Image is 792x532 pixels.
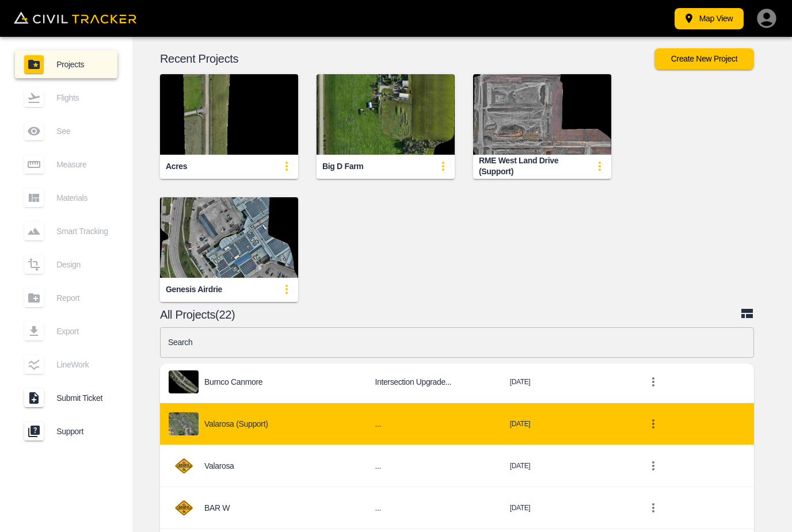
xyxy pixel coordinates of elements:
[204,503,230,512] p: BAR W
[56,60,108,69] span: Projects
[375,501,492,515] h6: ...
[166,284,222,295] div: Genesis Airdrie
[56,427,108,436] span: Support
[432,155,455,178] button: update-card-details
[15,384,117,412] a: Submit Ticket
[479,155,588,177] div: RME West Land Drive (Support)
[160,54,654,63] p: Recent Projects
[375,459,492,473] h6: ...
[169,370,199,393] img: project-image
[275,278,298,301] button: update-card-details
[204,461,234,470] p: Valarosa
[160,310,740,319] p: All Projects(22)
[317,74,455,155] img: Big D Farm
[169,454,199,477] img: project-image
[675,8,744,29] button: Map View
[160,197,298,278] img: Genesis Airdrie
[375,375,492,389] h6: Intersection Upgrade
[14,12,136,24] img: Civil Tracker
[169,496,199,519] img: project-image
[160,74,298,155] img: Acres
[501,403,633,445] td: [DATE]
[166,161,187,172] div: Acres
[654,48,754,70] button: Create New Project
[56,393,108,403] span: Submit Ticket
[204,419,268,428] p: Valarosa (Support)
[169,412,199,435] img: project-image
[15,418,117,445] a: Support
[15,51,117,78] a: Projects
[588,155,611,178] button: update-card-details
[375,417,492,431] h6: ...
[322,161,363,172] div: Big D Farm
[501,445,633,487] td: [DATE]
[501,361,633,403] td: [DATE]
[204,377,262,386] p: Burnco Canmore
[275,155,298,178] button: update-card-details
[473,74,611,155] img: RME West Land Drive (Support)
[501,487,633,529] td: [DATE]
